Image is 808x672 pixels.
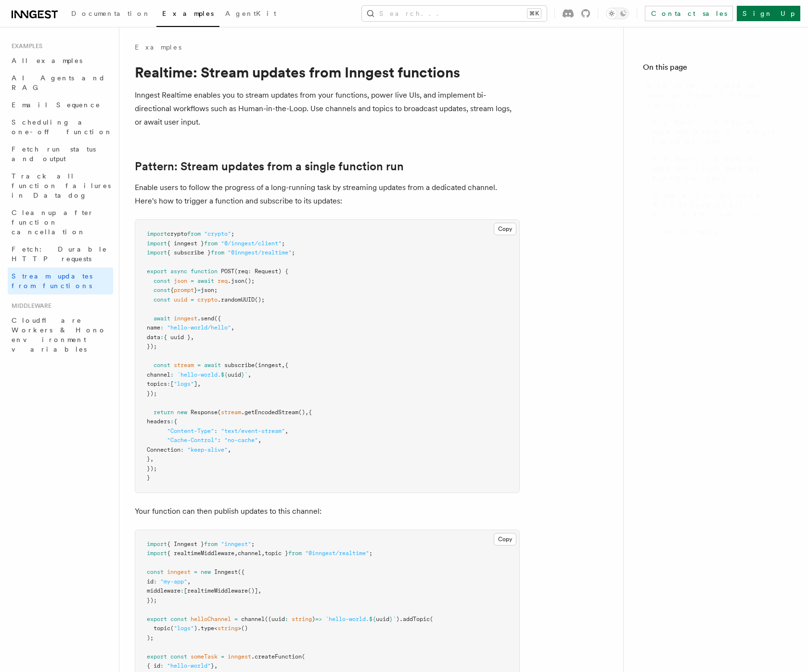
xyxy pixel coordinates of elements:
[258,587,261,594] span: ,
[649,223,789,241] a: Learn more
[494,223,516,235] button: Copy
[649,150,789,187] a: Pattern: Stream updates from multiple function runs
[147,541,167,547] span: import
[218,296,255,303] span: .randomUUID
[214,625,218,632] span: <
[147,390,157,397] span: });
[197,362,201,368] span: =
[221,541,251,547] span: "inngest"
[147,249,167,256] span: import
[221,268,234,275] span: POST
[191,278,194,284] span: =
[12,209,94,236] span: Cleanup after function cancellation
[174,287,194,293] span: prompt
[12,118,113,136] span: Scheduling a one-off function
[238,569,244,575] span: ({
[170,625,174,632] span: (
[71,10,151,17] span: Documentation
[225,10,276,17] span: AgentKit
[315,616,322,622] span: =>
[369,616,376,622] span: ${
[218,625,238,632] span: string
[147,334,160,341] span: data
[170,418,174,425] span: :
[164,334,191,341] span: { uuid }
[170,371,174,378] span: :
[261,550,265,557] span: ,
[187,230,201,237] span: from
[177,409,187,416] span: new
[194,569,197,575] span: =
[8,204,113,241] a: Cleanup after function cancellation
[251,653,302,660] span: .createFunction
[221,240,282,247] span: "@/inngest/client"
[154,625,170,632] span: topic
[255,296,265,303] span: ();
[160,662,164,669] span: :
[265,550,288,557] span: topic }
[147,446,180,453] span: Connection
[191,409,218,416] span: Response
[191,296,194,303] span: =
[12,74,105,91] span: AI Agents and RAG
[224,437,258,444] span: "no-cache"
[218,278,228,284] span: req
[204,230,231,237] span: "crypto"
[282,362,285,368] span: ,
[643,77,789,114] a: Realtime: Stream updates from Inngest functions
[305,409,308,416] span: ,
[191,334,194,341] span: ,
[308,409,312,416] span: {
[228,249,292,256] span: "@inngest/realtime"
[160,334,164,341] span: :
[180,587,184,594] span: :
[147,662,160,669] span: { id
[174,278,187,284] span: json
[174,296,187,303] span: uuid
[214,662,218,669] span: ,
[147,343,157,350] span: });
[221,409,241,416] span: stream
[653,117,789,146] span: Pattern: Stream updates from a single function run
[302,653,305,660] span: (
[221,371,228,378] span: ${
[170,653,187,660] span: const
[135,89,520,129] p: Inngest Realtime enables you to stream updates from your functions, power live UIs, and implement...
[238,550,261,557] span: channel
[12,317,106,353] span: Cloudflare Workers & Hono environment variables
[8,52,113,69] a: All examples
[653,190,789,219] span: Human in the loop: Bi-directional workflows
[170,287,174,293] span: {
[201,569,211,575] span: new
[147,550,167,557] span: import
[170,380,174,387] span: [
[154,278,170,284] span: const
[653,154,789,183] span: Pattern: Stream updates from multiple function runs
[214,428,218,434] span: :
[147,616,167,622] span: export
[221,653,224,660] span: =
[167,428,214,434] span: "Content-Type"
[170,616,187,622] span: const
[292,616,312,622] span: string
[174,625,194,632] span: "logs"
[135,42,181,52] a: Examples
[167,324,231,331] span: "hello-world/hello"
[389,616,393,622] span: }
[241,616,265,622] span: channel
[219,3,282,26] a: AgentKit
[231,230,234,237] span: ;
[147,569,164,575] span: const
[147,474,150,481] span: }
[197,380,201,387] span: ,
[135,181,520,208] p: Enable users to follow the progress of a long-running task by streaming updates from a dedicated ...
[187,578,191,585] span: ,
[362,6,547,21] button: Search...⌘K
[147,268,167,275] span: export
[174,362,194,368] span: stream
[282,240,285,247] span: ;
[224,362,255,368] span: subscribe
[167,569,191,575] span: inngest
[218,437,221,444] span: :
[211,662,214,669] span: }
